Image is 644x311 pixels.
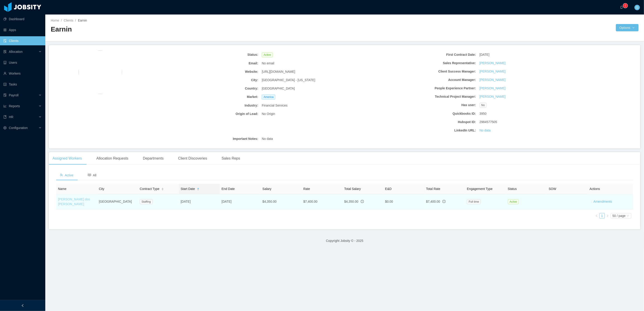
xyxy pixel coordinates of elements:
[371,94,476,99] b: Technical Project Manager:
[9,126,28,130] span: Configuration
[262,187,272,191] span: Salary
[480,103,487,108] span: No
[480,86,506,91] a: [PERSON_NAME]
[480,111,487,116] span: 3950
[262,52,273,57] span: Active
[480,120,497,124] span: 2984577505
[262,78,315,83] span: [GEOGRAPHIC_DATA] - [US_STATE]
[140,187,159,191] span: Contract Type
[3,15,42,24] a: icon: pie-chartDashboard
[51,19,59,22] a: Home
[361,200,364,203] span: info-circle
[88,173,91,177] i: icon: read
[88,173,96,177] span: All
[161,187,164,190] div: Sort
[371,61,476,66] b: Sales Representative:
[600,213,605,218] a: 1
[344,187,361,191] span: Total Salary
[3,50,7,53] i: icon: solution
[426,187,440,191] span: Total Rate
[606,214,609,217] i: icon: right
[64,19,73,22] a: Clients
[616,24,639,31] button: Optionsicon: down
[262,69,295,74] span: [URL][DOMAIN_NAME]
[467,187,493,191] span: Engagement Type
[636,5,639,10] span: G
[153,136,258,141] b: Important Notes:
[197,187,199,190] div: Sort
[599,213,605,219] li: 1
[385,187,392,191] span: E&D
[45,233,644,249] footer: Copyright Jobsity © - 2025
[3,94,7,97] i: icon: file-protect
[99,187,104,191] span: City
[261,194,302,209] td: $4,350.00
[51,25,345,34] h2: Earnin
[344,200,358,203] span: $4,350.00
[3,104,7,108] i: icon: line-chart
[60,173,63,177] i: icon: team
[480,78,506,82] a: [PERSON_NAME]
[371,120,476,124] b: Hubspot ID:
[613,213,626,218] div: 50 / page
[161,189,164,190] i: icon: caret-down
[594,213,599,219] li: Previous Page
[442,200,446,203] span: info-circle
[153,69,258,74] b: Website:
[49,152,86,165] div: Assigned Workers
[467,199,481,204] span: Full time
[153,86,258,91] b: Country:
[153,95,258,99] b: Market:
[623,3,628,8] sup: 0
[58,197,90,206] a: [PERSON_NAME] dos [PERSON_NAME]
[78,19,87,22] span: Earnin
[371,52,476,57] b: First Contract Date:
[426,200,440,203] span: $7,400.00
[161,187,164,188] i: icon: caret-up
[508,187,517,191] span: Status
[480,94,506,99] a: [PERSON_NAME]
[61,19,62,22] span: /
[153,78,258,83] b: City:
[60,173,73,177] span: Active
[75,19,76,22] span: /
[371,103,476,107] b: Has user:
[58,187,66,191] span: Name
[480,61,506,66] a: [PERSON_NAME]
[9,104,20,108] span: Reports
[3,25,42,34] a: icon: appstoreApps
[478,51,587,59] div: [DATE]
[3,126,7,129] i: icon: setting
[9,93,19,97] span: Payroll
[262,112,275,116] span: No Origin
[595,214,598,217] i: icon: left
[262,103,288,108] span: Financial Services
[175,152,211,165] div: Client Discoveries
[197,187,199,188] i: icon: caret-up
[9,50,23,53] span: Allocation
[371,78,476,82] b: Account Manager:
[79,51,122,94] img: 08a94260-6fdd-11ec-825d-25c98b5af7cd_652843646dea9-400w.png
[594,200,612,203] a: Amendments
[179,194,220,209] td: [DATE]
[97,194,138,209] td: [GEOGRAPHIC_DATA]
[371,111,476,116] b: Quickbooks ID:
[153,112,258,116] b: Origin of Lead:
[220,194,261,209] td: [DATE]
[221,187,235,191] span: End Date
[627,214,629,218] i: icon: down
[620,6,623,9] i: icon: bell
[480,128,491,133] a: No data
[371,86,476,91] b: People Experience Partner:
[197,189,199,190] i: icon: caret-down
[371,69,476,74] b: Client Success Manager:
[302,194,343,209] td: $7,400.00
[605,213,610,219] li: Next Page
[139,152,167,165] div: Departments
[3,80,42,89] a: icon: profileTasks
[140,199,152,204] span: Staffing
[93,152,132,165] div: Allocation Requests
[262,95,275,100] span: America
[385,200,393,203] span: $0.00
[508,199,519,204] span: Active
